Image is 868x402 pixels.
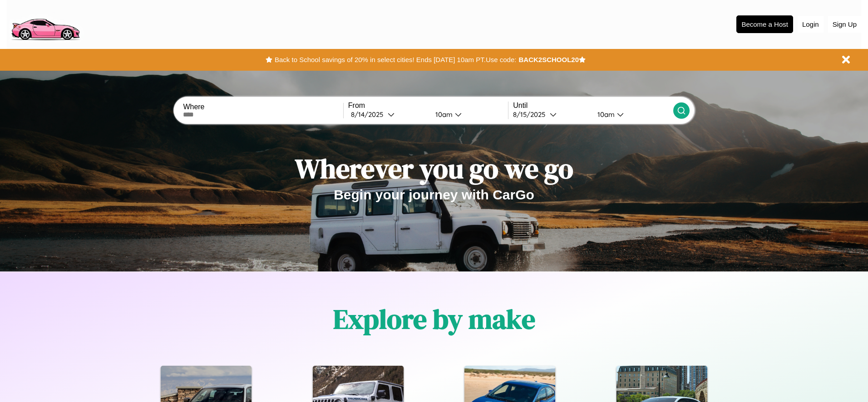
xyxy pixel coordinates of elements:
img: logo [7,5,84,43]
button: Become a Host [736,15,793,33]
h1: Explore by make [333,300,535,338]
button: 10am [590,110,673,119]
label: Where [183,103,343,111]
button: Sign Up [828,16,861,33]
div: 8 / 14 / 2025 [351,110,388,119]
b: BACK2SCHOOL20 [518,56,579,63]
button: Back to School savings of 20% in select cities! Ends [DATE] 10am PT.Use code: [272,53,518,66]
label: Until [513,102,673,110]
div: 10am [431,110,455,119]
label: From [348,102,508,110]
button: 10am [428,110,508,119]
button: 8/14/2025 [348,110,428,119]
div: 10am [593,110,617,119]
div: 8 / 15 / 2025 [513,110,550,119]
button: Login [798,16,824,33]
